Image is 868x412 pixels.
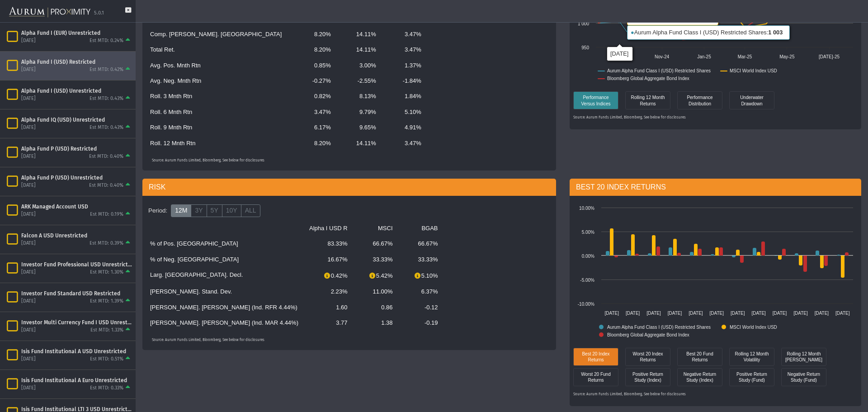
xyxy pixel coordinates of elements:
div: Positive Return Study (Index) [625,368,670,386]
td: 66.67% [398,236,443,251]
text: Mar-25 [738,54,752,59]
div: ARK Managed Account USD [21,203,132,210]
td: 0.42% [304,267,353,284]
td: 5.10% [382,104,427,120]
text: [DATE] [773,311,787,316]
text: [DATE] [668,311,682,316]
text: [DATE] [751,311,766,316]
p: Source: Aurum Funds Limited, Bloomberg, See below for disclosures [152,158,547,163]
div: Est MTD: 1.30% [90,269,123,276]
div: Est MTD: 0.51% [90,356,123,363]
td: Alpha I USD R [304,221,353,236]
td: 0.85% [287,58,336,73]
div: [DATE] [21,211,36,218]
td: 9.79% [336,104,382,120]
td: 8.20% [287,42,336,57]
td: 4.91% [382,120,427,135]
td: 5.10% [398,267,443,284]
text: 0.00% [582,254,594,259]
text: [DATE] [646,311,661,316]
div: Worst 20 Index Returns [627,350,668,363]
label: 5Y [207,204,222,217]
td: 8.20% [287,27,336,42]
text: May-25 [779,54,795,59]
div: [DATE] [21,153,36,160]
p: Source: Aurum Funds Limited, Bloomberg, See below for disclosures [573,115,858,120]
td: Total Ret. [145,42,287,57]
td: 3.47% [382,42,427,57]
td: 14.11% [336,42,382,57]
td: 16.67% [304,252,353,267]
td: -1.84% [382,73,427,89]
div: Best 20 Fund Returns [677,348,722,366]
td: 83.33% [304,236,353,251]
text: Aurum Alpha Fund Class I (USD) Restricted Shares: [631,29,783,36]
td: 3.00% [336,58,382,73]
div: Performance Distribution [679,94,720,107]
div: Alpha Fund P (USD) Restricted [21,145,132,152]
div: Negative Return Study (Fund) [783,370,824,384]
td: 9.65% [336,120,382,135]
td: % of Pos. [GEOGRAPHIC_DATA] [145,236,304,251]
div: [DATE] [21,95,36,102]
div: Performance Versus Indices [573,91,618,109]
div: Rolling 12 Month Returns [625,91,670,109]
td: -2.55% [336,73,382,89]
text: [DATE] [604,311,619,316]
div: Est MTD: 0.42% [90,66,123,73]
td: 0.82% [287,89,336,104]
div: [DATE] [21,124,36,131]
td: BGAB [398,221,443,236]
div: Worst 20 Index Returns [625,348,670,366]
div: Underwater Drawdown [731,94,772,107]
text: Aurum Alpha Fund Class I (USD) Restricted Shares [607,68,711,73]
div: Rolling 12 Month Volatility [731,350,772,363]
td: Roll. 12 Mnth Rtn [145,136,287,151]
td: 6.37% [398,284,443,299]
div: Alpha Fund I (EUR) Unrestricted [21,29,132,37]
div: Est MTD: 1.39% [90,298,123,305]
td: Avg. Pos. Mnth Rtn [145,58,287,73]
div: Est MTD: 0.43% [90,95,123,102]
div: Est MTD: 0.39% [90,240,123,247]
div: Positive Return Study (Index) [627,370,668,384]
text: [DATE] [626,311,640,316]
td: % of Neg. [GEOGRAPHIC_DATA] [145,252,304,267]
td: 1.60 [304,300,353,315]
div: Performance Versus Indices [576,94,616,107]
td: 66.67% [353,236,398,251]
img: Aurum-Proximity%20white.svg [9,2,90,22]
td: -0.19 [398,315,443,331]
td: 11.00% [353,284,398,299]
text: [DATE] [815,311,829,316]
div: Positive Return Study (Fund) [729,368,774,386]
td: 3.47% [382,136,427,151]
text: Aurum Alpha Fund Class I (USD) Restricted Shares [607,325,711,330]
div: Alpha Fund IQ (USD) Unrestricted [21,116,132,123]
div: Rolling 12 Month [PERSON_NAME] [781,348,826,366]
div: [DATE] [21,66,36,73]
div: Best 20 Index Returns [576,350,616,363]
td: 3.77 [304,315,353,331]
p: Source: Aurum Funds Limited, Bloomberg, See below for disclosures [573,392,858,397]
div: Rolling 12 Month Returns [627,94,668,107]
p: Source: Aurum Funds Limited, Bloomberg, See below for disclosures [152,338,547,343]
div: Performance Distribution [677,91,722,109]
div: Negative Return Study (Index) [679,370,720,384]
text: 1 000 [578,21,589,26]
div: Investor Fund Standard USD Restricted [21,290,132,297]
div: Est MTD: 0.19% [90,211,123,218]
td: Roll. 9 Mnth Rtn [145,120,287,135]
td: -0.27% [287,73,336,89]
td: Avg. Neg. Mnth Rtn [145,73,287,89]
tspan: ● [631,29,634,36]
text: Bloomberg Global Aggregate Bond Index [607,332,689,337]
div: [DATE] [21,182,36,189]
div: Rolling 12 Month [PERSON_NAME] [783,350,824,363]
div: Falcon A USD Unrestricted [21,232,132,239]
td: [PERSON_NAME]. [PERSON_NAME] (Ind. MAR 4.44%) [145,315,304,331]
text: [DATE] [689,311,703,316]
div: Est MTD: 0.43% [90,124,123,131]
label: 12M [171,204,191,217]
td: 14.11% [336,27,382,42]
